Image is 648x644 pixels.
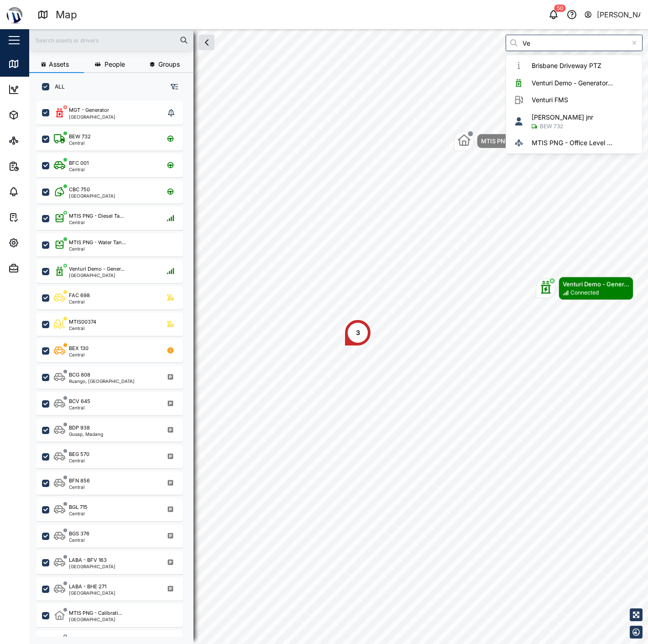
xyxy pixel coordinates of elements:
div: Dashboard [24,84,65,94]
div: [GEOGRAPHIC_DATA] [69,617,122,622]
div: Connected [570,288,599,297]
div: Central [69,141,91,145]
div: MTIS PNG - Water Tan... [69,239,126,246]
div: MTIS PNG - Office Level ... [532,138,612,148]
div: BEW 732 [69,133,91,141]
div: grid [37,98,193,637]
div: Central [69,352,89,357]
div: [PERSON_NAME] [597,9,641,21]
div: BGL 715 [69,503,88,511]
div: Settings [24,238,56,248]
div: Central [69,220,124,225]
div: Venturi Demo - Gener... [563,279,629,288]
div: Tasks [24,212,49,222]
div: Venturi FMS [532,95,568,105]
div: Central [69,246,126,251]
div: Central [69,511,88,516]
span: People [105,61,125,68]
div: Alarms [24,187,52,197]
img: Main Logo [5,5,25,25]
div: Ruango, [GEOGRAPHIC_DATA] [69,379,135,383]
input: Search by People, Asset, Geozone or Place [506,35,643,51]
div: Venturi Demo - Gener... [69,265,125,273]
div: [GEOGRAPHIC_DATA] [69,273,125,277]
div: MTIS PNG - Diesel Ta... [69,212,124,220]
div: Assets [24,110,52,120]
div: Venturi Demo - Generator... [532,78,613,88]
div: CBC 750 [69,186,90,194]
div: Central [69,405,90,410]
div: MTIS PNG - Calibrati... [481,136,543,146]
div: LABA - BFV 163 [69,556,107,564]
div: BCG 808 [69,371,90,379]
div: BGS 376 [69,530,89,538]
div: [GEOGRAPHIC_DATA] [69,115,115,119]
div: MTIS PNG - Generator... [69,636,125,644]
div: Map marker [454,131,548,151]
div: [GEOGRAPHIC_DATA] [69,591,115,595]
div: Brisbane Driveway PTZ [532,61,601,71]
div: MTIS00374 [69,318,96,326]
span: Groups [158,61,180,68]
div: Map [56,7,77,23]
div: Central [69,485,90,489]
div: [GEOGRAPHIC_DATA] [69,194,115,198]
div: BCV 645 [69,398,90,405]
label: ALL [49,83,65,90]
div: Central [69,167,89,172]
div: Gusap, Madang [69,432,103,436]
div: Map marker [536,277,633,300]
div: Map [24,59,44,69]
div: Central [69,326,96,330]
div: BEW 732 [540,122,563,131]
button: [PERSON_NAME] [584,8,641,21]
div: Admin [24,263,51,273]
div: MTIS PNG - Calibrati... [69,609,122,617]
div: FAC 698 [69,292,90,299]
div: 50 [554,5,566,12]
div: BFN 856 [69,477,90,485]
div: BDP 938 [69,424,90,432]
div: BEG 570 [69,450,89,458]
div: BEX 130 [69,345,89,352]
div: [PERSON_NAME] jnr [532,112,593,122]
input: Search assets or drivers [35,33,188,47]
div: Map marker [344,319,371,346]
div: Reports [24,161,55,171]
canvas: Map [29,29,648,644]
span: Assets [49,61,69,68]
div: Central [69,458,89,463]
div: [GEOGRAPHIC_DATA] [69,564,115,569]
div: Central [69,299,90,304]
div: Central [69,538,89,542]
div: 3 [356,328,360,338]
div: Sites [24,136,46,146]
div: BFC 001 [69,159,89,167]
div: MGT - Generator [69,106,109,114]
div: LABA - BHE 271 [69,583,106,591]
